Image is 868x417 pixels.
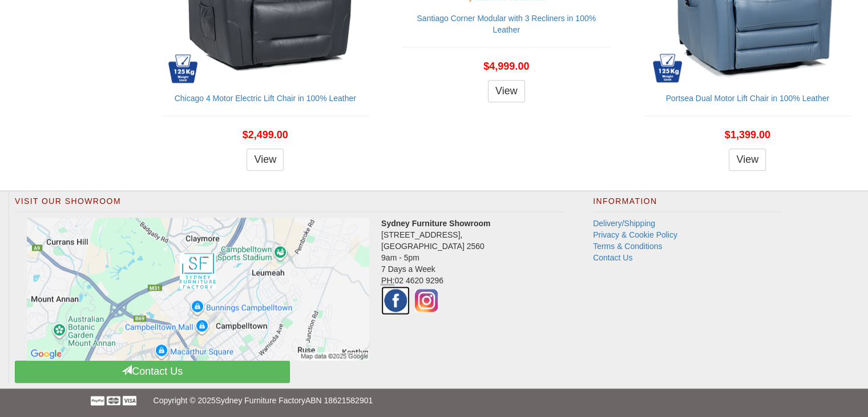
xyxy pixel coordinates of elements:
span: $1,399.00 [725,129,770,141]
a: Sydney Furniture Factory [216,396,305,405]
a: Contact Us [593,253,632,262]
strong: Sydney Furniture Showroom [381,219,490,228]
a: Portsea Dual Motor Lift Chair in 100% Leather [666,94,829,103]
a: View [729,149,766,171]
a: Delivery/Shipping [593,219,655,228]
a: Chicago 4 Motor Electric Lift Chair in 100% Leather [175,94,356,103]
a: View [488,80,525,103]
abbr: Phone [381,276,394,286]
a: Terms & Conditions [593,242,662,251]
img: Instagram [412,286,441,315]
span: $4,999.00 [483,61,529,72]
h2: Information [593,197,781,212]
p: Copyright © 2025 ABN 18621582901 [154,388,715,412]
a: Santiago Corner Modular with 3 Recliners in 100% Leather [417,14,596,34]
span: $2,499.00 [243,129,288,141]
img: Click to activate map [27,218,369,360]
a: Click to activate map [23,218,373,360]
h2: Visit Our Showroom [15,197,564,212]
a: Privacy & Cookie Policy [593,230,677,239]
a: View [247,149,284,171]
a: Contact Us [15,360,290,383]
img: Facebook [381,286,410,315]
